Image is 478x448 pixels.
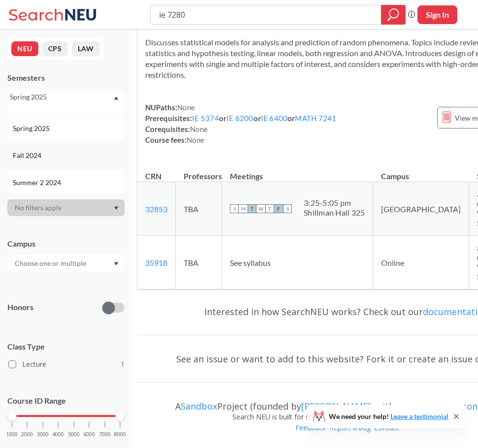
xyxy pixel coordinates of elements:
a: IE 6200 [226,114,254,123]
span: M [239,204,248,213]
a: [PERSON_NAME] [301,400,371,412]
span: None [190,125,208,133]
svg: Dropdown arrow [114,262,119,266]
span: S [283,204,292,213]
a: 35918 [145,258,167,267]
a: IE 5374 [192,114,219,123]
svg: magnifying glass [387,8,399,22]
div: NUPaths: Prerequisites: or or or Corequisites: Course fees: [145,102,337,145]
td: Online [373,236,469,289]
span: 1000 [6,432,18,437]
p: Honors [7,302,33,313]
a: MATH 7241 [295,114,336,123]
input: Class, professor, course number, "phrase" [158,6,374,23]
div: Dropdown arrow [7,199,125,216]
span: None [187,135,204,144]
a: Leave a testimonial [390,412,448,420]
button: NEU [11,41,38,56]
span: See syllabus [230,258,271,267]
div: Spring 2025Dropdown arrowFall 2025Summer 2 2025Summer Full 2025Summer 1 2025Spring 2025Fall 2024S... [7,89,125,105]
input: Choose one or multiple [10,257,93,269]
a: IE 6400 [261,114,288,123]
span: 4000 [52,432,64,437]
a: 32853 [145,204,167,214]
a: Sandbox [181,400,217,412]
svg: Dropdown arrow [114,96,119,100]
span: Spring 2025 [13,123,52,134]
span: 3000 [37,432,49,437]
span: Summer 2 2024 [13,177,63,188]
th: Campus [373,161,469,182]
div: Spring 2025 [10,92,113,102]
div: Dropdown arrow [7,255,125,272]
div: CRN [145,171,161,182]
button: CPS [42,41,68,56]
th: Meetings [222,161,373,182]
svg: Dropdown arrow [114,206,119,210]
span: S [230,204,239,213]
div: 3:25 - 5:05 pm [304,198,365,208]
td: TBA [176,236,222,289]
div: Shillman Hall 325 [304,208,365,218]
button: Sign In [417,5,457,24]
a: Feedback [295,423,326,432]
span: 2000 [21,432,33,437]
span: 1 [121,359,125,370]
div: magnifying glass [381,5,406,25]
span: T [265,204,274,213]
span: W [256,204,265,213]
button: LAW [72,41,100,56]
span: 7000 [99,432,111,437]
span: F [274,204,283,213]
span: Class Type [7,341,125,352]
span: 5000 [68,432,80,437]
label: Lecture [8,358,125,371]
p: Course ID Range [7,395,125,407]
span: 8000 [114,432,126,437]
div: Semesters [7,72,125,83]
span: None [177,103,195,112]
div: Campus [7,238,125,249]
td: TBA [176,182,222,236]
td: [GEOGRAPHIC_DATA] [373,182,469,236]
span: We need your help! [329,413,448,420]
span: 6000 [83,432,95,437]
th: Professors [176,161,222,182]
span: Fall 2024 [13,150,43,161]
span: T [248,204,256,213]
